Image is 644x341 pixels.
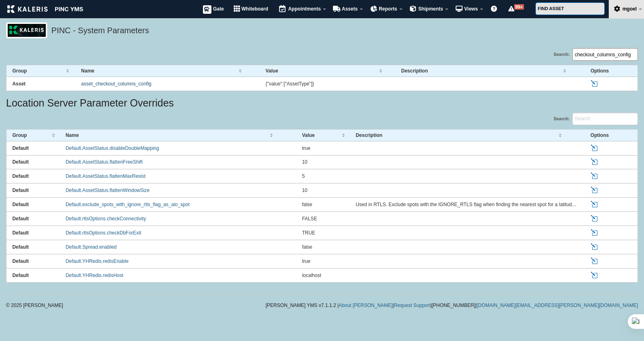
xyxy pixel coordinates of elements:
[591,80,599,87] a: Edit
[12,258,29,264] strong: Default
[514,4,524,10] span: 99+
[623,6,637,12] span: mgoel
[75,65,260,77] th: Name : activate to sort column ascending
[241,6,268,12] span: Whiteboard
[12,244,29,250] strong: Default
[296,183,350,198] td: 10
[51,25,634,38] h5: PINC - System Parameters
[296,198,350,212] td: false
[288,6,321,12] span: Appointments
[12,230,29,236] strong: Default
[66,216,146,222] a: Default.rtlsOptions.checkConnectivity
[591,272,599,279] a: Edit
[6,130,60,141] th: Group : activate to sort column ascending
[535,2,605,15] input: FIND ASSET
[296,269,350,283] td: localhost
[432,303,476,308] span: [PHONE_NUMBER]
[591,229,599,237] a: Edit
[591,173,599,180] a: Edit
[584,65,638,77] th: Options : activate to sort column ascending
[464,6,478,12] span: Views
[395,65,584,77] th: Description : activate to sort column ascending
[66,202,190,207] a: Default.exclude_spots_with_ignore_rtls_flag_as_alo_spot
[66,273,124,278] a: Default.YHRedis.redisHost
[266,303,638,308] div: [PERSON_NAME] YMS v7.1.1.2 | | | |
[554,48,638,61] label: Search:
[12,216,29,222] strong: Default
[591,201,599,208] a: Edit
[6,65,75,77] th: Group : activate to sort column ascending
[296,141,350,156] td: true
[66,145,159,151] a: Default.AssetStatus.disableDoubleMapping
[12,202,29,207] strong: Default
[477,303,638,308] a: [DOMAIN_NAME][EMAIL_ADDRESS][PERSON_NAME][DOMAIN_NAME]
[572,113,638,125] input: Search:
[6,303,164,308] div: © 2025 [PERSON_NAME]
[350,198,585,212] td: Used in RTLS. Exclude spots with the IGNORE_RTLS flag when finding the nearest spot for a latitud...
[66,244,117,250] a: Default.Spread.enabled
[296,130,350,141] th: Value : activate to sort column ascending
[66,230,141,236] a: Default.rtlsOptions.checkDbForExit
[12,81,26,87] strong: Asset
[296,156,350,170] td: 10
[591,258,599,265] a: Edit
[12,273,29,278] strong: Default
[591,215,599,222] a: Edit
[394,303,431,308] a: Request Support
[591,145,599,152] a: Edit
[296,240,350,254] td: false
[260,65,395,77] th: Value : activate to sort column ascending
[572,48,638,61] input: Search:
[418,6,443,12] span: Shipments
[339,303,392,308] a: About [PERSON_NAME]
[12,145,29,151] strong: Default
[591,187,599,194] a: Edit
[591,158,599,166] a: Edit
[350,130,585,141] th: Description : activate to sort column ascending
[66,159,143,165] a: Default.AssetStatus.flattenFreeShift
[260,77,395,91] td: {"value":["AssetType"]}
[554,113,638,125] label: Search:
[591,243,599,251] a: Edit
[379,6,397,12] span: Reports
[296,254,350,269] td: true
[296,212,350,226] td: FALSE
[296,169,350,183] td: 5
[81,81,151,87] a: asset_checkout_columns_config
[12,159,29,165] strong: Default
[66,258,128,264] a: Default.YHRedis.redisEnable
[66,188,149,193] a: Default.AssetStatus.flattenWindowSize
[6,96,638,110] h4: Location Server Parameter Overrides
[296,226,350,240] td: TRUE
[584,130,638,141] th: Options : activate to sort column ascending
[7,5,83,13] img: kaleris_pinc-9d9452ea2abe8761a8e09321c3823821456f7e8afc7303df8a03059e807e3f55.png
[342,6,358,12] span: Assets
[213,6,224,12] span: Gate
[6,22,47,38] img: logo_pnc-prd.png
[60,130,296,141] th: Name : activate to sort column ascending
[66,173,145,179] a: Default.AssetStatus.flattenMaxResist
[12,188,29,193] strong: Default
[12,173,29,179] strong: Default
